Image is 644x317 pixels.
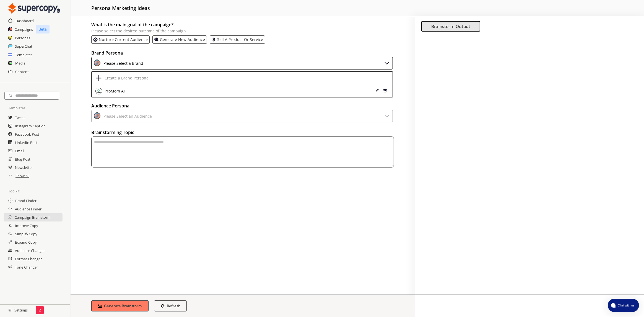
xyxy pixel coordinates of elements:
h2: What is the main goal of the campaign? [91,20,394,29]
a: Format Changer [15,255,42,263]
button: Generate Brainstorm [91,300,149,311]
button: Nurture current audience [93,37,148,42]
a: Blog Post [15,155,30,163]
img: Close [384,60,390,66]
button: Refresh [154,300,187,311]
button: atlas-launcher [608,299,639,312]
img: Close [94,60,100,66]
a: Instagram Caption [15,122,46,130]
p: Beta [36,25,50,33]
h2: Audience Persona [91,102,394,110]
p: Sell a product or service [217,37,263,42]
a: Newsletter [15,163,33,172]
img: Close [375,89,379,92]
img: Close [384,112,390,119]
div: intent-text-list [91,35,394,44]
a: Improve Copy [15,221,38,230]
img: Close [383,89,387,92]
b: Refresh [167,303,180,308]
a: Audience Changer [15,246,45,255]
img: Close [94,112,100,119]
a: Dashboard [15,17,34,25]
b: Generate Brainstorm [104,303,142,308]
button: Sell a product or service [212,37,263,42]
h2: Brainstorming Topic [91,128,394,136]
h2: persona marketing ideas [91,3,150,13]
a: SuperChat [15,42,32,50]
a: Media [15,59,25,67]
span: Chat with us [616,303,636,308]
h2: Brand Persona [91,49,394,57]
a: Simplify Copy [15,230,37,238]
img: Close [8,308,12,312]
p: Nurture current audience [99,37,148,42]
div: Please Select an Audience [102,112,152,120]
a: Content [15,68,29,76]
textarea: textarea-textarea [91,136,394,167]
a: Audience Finder [15,205,41,213]
img: Close [95,88,102,94]
a: Show All [15,172,29,180]
div: Create a Brand Persona [103,76,149,80]
a: Tweet [15,114,25,122]
a: Expand Copy [15,238,37,246]
img: Close [8,3,60,14]
a: Campaigns [15,25,33,33]
b: Brainstorm Output [431,24,470,29]
p: Please select the desired outcome of the campaign [91,29,394,33]
a: Templates [15,51,32,59]
p: Generate new audience [160,37,205,42]
p: 2 [39,308,41,312]
a: Email [15,147,24,155]
a: Personas [15,34,30,42]
a: Tone Changer [15,263,38,271]
a: Campaign Brainstorm [15,213,51,221]
a: Facebook Post [15,130,39,138]
div: Please Select a Brand [102,60,143,67]
a: Brand Finder [15,197,37,205]
div: ProMom AI [103,89,125,93]
button: Brainstorm Output [421,21,480,32]
button: Generate new audience [154,37,205,42]
a: LinkedIn Post [15,138,38,147]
